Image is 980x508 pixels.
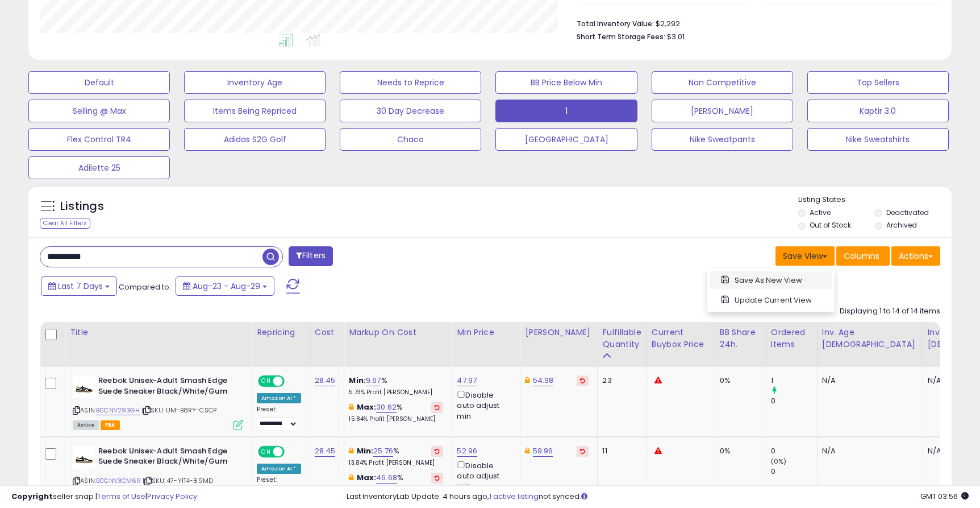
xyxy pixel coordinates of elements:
[349,446,443,467] div: %
[340,100,481,122] button: 30 Day Decrease
[349,327,447,338] div: Markup on Cost
[457,389,511,422] div: Disable auto adjust min
[807,71,949,94] button: Top Sellers
[822,446,914,456] div: N/A
[886,220,917,230] label: Archived
[347,492,969,502] div: Last InventoryLab Update: 4 hours ago, not synced.
[891,246,940,266] button: Actions
[184,128,326,151] button: Adidas S2G Golf
[257,464,301,474] div: Amazon AI *
[193,280,260,292] span: Aug-23 - Aug-29
[720,446,757,456] div: 0%
[357,472,377,483] b: Max:
[349,459,443,467] p: 13.84% Profit [PERSON_NAME]
[11,491,53,502] strong: Copyright
[184,71,326,94] button: Inventory Age
[807,100,949,122] button: Kaptir 3.0
[720,327,761,350] div: BB Share 24h.
[357,445,374,456] b: Min:
[495,100,637,122] button: 1
[289,246,333,266] button: Filters
[147,491,197,502] a: Privacy Policy
[11,492,197,502] div: seller snap | |
[257,327,305,338] div: Repricing
[807,128,949,151] button: Nike Sweatshirts
[771,375,817,386] div: 1
[283,377,301,386] span: OFF
[73,446,243,499] div: ASIN:
[101,420,120,430] span: FBA
[119,282,171,292] span: Compared to:
[920,491,969,502] span: 2025-09-6 03:56 GMT
[315,445,336,457] a: 28.45
[184,100,326,122] button: Items Being Repriced
[495,128,637,151] button: [GEOGRAPHIC_DATA]
[798,195,952,205] p: Listing States:
[58,280,103,292] span: Last 7 Days
[344,322,452,367] th: The percentage added to the cost of goods (COGS) that forms the calculator for Min & Max prices.
[489,491,539,502] a: 1 active listing
[349,415,443,423] p: 15.84% Profit [PERSON_NAME]
[176,276,274,296] button: Aug-23 - Aug-29
[315,375,336,386] a: 28.45
[73,375,95,398] img: 31wXy6fXXeL._SL40_.jpg
[457,459,511,492] div: Disable auto adjust min
[652,100,793,122] button: [PERSON_NAME]
[349,473,443,494] div: %
[376,402,397,413] a: 30.62
[457,375,477,386] a: 47.97
[810,208,831,217] label: Active
[771,396,817,406] div: 0
[771,457,787,466] small: (0%)
[495,71,637,94] button: BB Price Below Min
[533,375,554,386] a: 54.98
[775,246,835,266] button: Save View
[652,327,710,350] div: Current Buybox Price
[577,19,654,28] b: Total Inventory Value:
[349,389,443,397] p: 5.73% Profit [PERSON_NAME]
[533,445,553,457] a: 59.96
[710,291,832,309] a: Update Current View
[141,406,216,415] span: | SKU: UM-B8RY-CSCP
[349,402,443,423] div: %
[602,446,637,456] div: 11
[340,71,481,94] button: Needs to Reprice
[376,472,397,484] a: 46.68
[98,446,236,470] b: Reebok Unisex-Adult Smash Edge Suede Sneaker Black/White/Gum
[840,306,940,317] div: Displaying 1 to 14 of 14 items
[70,327,247,338] div: Title
[41,276,117,296] button: Last 7 Days
[822,327,918,350] div: Inv. Age [DEMOGRAPHIC_DATA]
[810,220,851,230] label: Out of Stock
[577,16,932,30] li: $2,292
[652,71,793,94] button: Non Competitive
[60,199,104,214] h5: Listings
[96,406,140,415] a: B0CNV293GH
[822,375,914,386] div: N/A
[28,156,170,179] button: Adilette 25
[283,447,301,456] span: OFF
[886,208,929,217] label: Deactivated
[525,327,593,338] div: [PERSON_NAME]
[457,327,515,338] div: Min Price
[373,445,393,457] a: 25.76
[836,246,890,266] button: Columns
[28,128,170,151] button: Flex Control TR4
[73,446,95,469] img: 31wXy6fXXeL._SL40_.jpg
[366,375,381,386] a: 9.67
[771,327,812,350] div: Ordered Items
[652,128,793,151] button: Nike Sweatpants
[98,375,236,399] b: Reebok Unisex-Adult Smash Edge Suede Sneaker Black/White/Gum
[357,402,377,412] b: Max:
[457,445,477,457] a: 52.96
[259,447,273,456] span: ON
[315,327,340,338] div: Cost
[577,32,665,42] b: Short Term Storage Fees:
[28,100,170,122] button: Selling @ Max
[259,377,273,386] span: ON
[667,31,685,42] span: $3.01
[349,375,443,397] div: %
[771,466,817,477] div: 0
[771,446,817,456] div: 0
[257,393,301,403] div: Amazon AI *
